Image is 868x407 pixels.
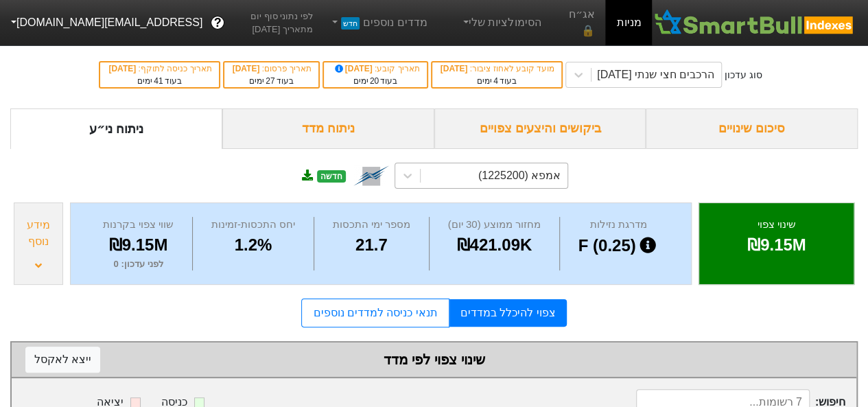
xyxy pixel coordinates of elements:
[353,158,389,194] img: tase link
[341,17,360,30] span: חדש
[434,108,646,149] div: ביקושים והיצעים צפויים
[318,233,425,257] div: 21.7
[214,14,222,32] span: ?
[107,75,211,87] div: בעוד ימים
[478,167,561,184] div: אמפא (1225200)
[433,233,556,257] div: ₪421.09K
[222,108,434,149] div: ניתוח מדד
[597,67,714,83] div: הרכבים חצי שנתי [DATE]
[433,217,556,233] div: מחזור ממוצע (30 יום)
[18,217,59,250] div: מידע נוסף
[439,75,554,87] div: בעוד ימים
[10,108,222,149] div: ניתוח ני״ע
[493,76,498,86] span: 4
[231,62,312,75] div: תאריך פרסום :
[88,217,189,233] div: שווי צפוי בקרנות
[266,76,274,86] span: 27
[563,233,675,259] div: F (0.25)
[88,233,189,257] div: ₪9.15M
[370,76,379,86] span: 20
[25,349,843,370] div: שינוי צפוי לפי מדד
[318,217,425,233] div: מספר ימי התכסות
[88,257,189,271] div: לפני עדכון : 0
[441,64,470,73] span: [DATE]
[716,233,836,257] div: ₪9.15M
[716,217,836,233] div: שינוי צפוי
[154,76,163,86] span: 41
[332,64,375,73] span: [DATE]
[331,62,419,75] div: תאריך קובע :
[449,299,567,327] a: צפוי להיכלל במדדים
[301,299,449,327] a: תנאי כניסה למדדים נוספים
[563,217,675,233] div: מדרגת נזילות
[107,62,211,75] div: תאריך כניסה לתוקף :
[455,9,547,36] a: הסימולציות שלי
[196,217,310,233] div: יחס התכסות-זמינות
[439,62,554,75] div: מועד קובע לאחוז ציבור :
[652,9,857,36] img: SmartBull
[231,75,312,87] div: בעוד ימים
[317,170,346,183] span: חדשה
[646,108,858,149] div: סיכום שינויים
[324,9,433,36] a: מדדים נוספיםחדש
[233,64,262,73] span: [DATE]
[108,64,138,73] span: [DATE]
[331,75,419,87] div: בעוד ימים
[25,347,100,373] button: ייצא לאקסל
[725,68,762,82] div: סוג עדכון
[233,10,313,36] span: לפי נתוני סוף יום מתאריך [DATE]
[196,233,310,257] div: 1.2%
